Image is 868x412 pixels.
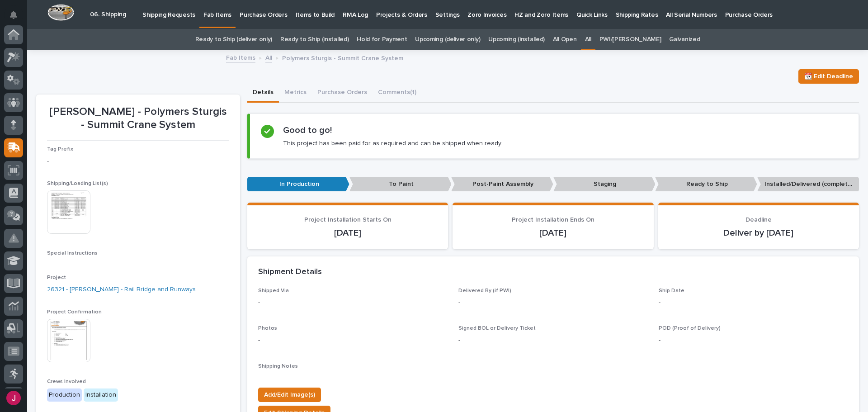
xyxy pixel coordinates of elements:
[599,29,661,50] a: PWI/[PERSON_NAME]
[258,388,321,402] button: Add/Edit Image(s)
[458,288,511,294] span: Delivered By (if PWI)
[585,29,591,50] a: All
[258,227,437,238] p: [DATE]
[282,52,403,62] p: Polymers Sturgis - Summit Crane System
[304,217,392,223] span: Project Installation Starts On
[4,388,23,407] button: users-avatar
[258,364,298,369] span: Shipping Notes
[90,11,126,19] h2: 06. Shipping
[265,52,272,62] a: All
[195,29,272,50] a: Ready to Ship (deliver only)
[458,326,536,331] span: Signed BOL or Delivery Ticket
[47,379,86,384] span: Crews Involved
[451,177,553,192] p: Post-Paint Assembly
[512,217,594,223] span: Project Installation Ends On
[47,309,102,315] span: Project Confirmation
[47,147,73,152] span: Tag Prefix
[659,288,684,294] span: Ship Date
[258,298,448,308] p: -
[247,177,349,192] p: In Production
[47,388,82,402] div: Production
[47,156,229,166] p: -
[47,275,66,280] span: Project
[258,288,289,294] span: Shipped Via
[655,177,757,192] p: Ready to Ship
[84,388,118,402] div: Installation
[283,125,332,136] h2: Good to go!
[669,29,700,50] a: Galvanized
[458,336,648,345] p: -
[258,326,277,331] span: Photos
[669,227,848,238] p: Deliver by [DATE]
[47,251,98,256] span: Special Instructions
[11,11,23,25] div: Notifications
[458,298,648,308] p: -
[798,69,859,84] button: 📆 Edit Deadline
[226,52,255,62] a: Fab Items
[312,84,373,103] button: Purchase Orders
[373,84,422,103] button: Comments (1)
[804,71,853,82] span: 📆 Edit Deadline
[47,285,196,294] a: 26321 - [PERSON_NAME] - Rail Bridge and Runways
[47,105,229,132] p: [PERSON_NAME] - Polymers Sturgis - Summit Crane System
[280,29,349,50] a: Ready to Ship (installed)
[659,336,848,345] p: -
[349,177,452,192] p: To Paint
[258,336,448,345] p: -
[247,84,279,103] button: Details
[553,29,577,50] a: All Open
[757,177,859,192] p: Installed/Delivered (completely done)
[279,84,312,103] button: Metrics
[47,4,74,21] img: Workspace Logo
[264,389,315,400] span: Add/Edit Image(s)
[415,29,480,50] a: Upcoming (deliver only)
[283,139,502,147] p: This project has been paid for as required and can be shipped when ready.
[553,177,656,192] p: Staging
[488,29,545,50] a: Upcoming (installed)
[659,298,848,308] p: -
[659,326,721,331] span: POD (Proof of Delivery)
[745,217,772,223] span: Deadline
[4,5,23,24] button: Notifications
[47,181,108,186] span: Shipping/Loading List(s)
[463,227,642,238] p: [DATE]
[258,267,322,277] h2: Shipment Details
[357,29,407,50] a: Hold for Payment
